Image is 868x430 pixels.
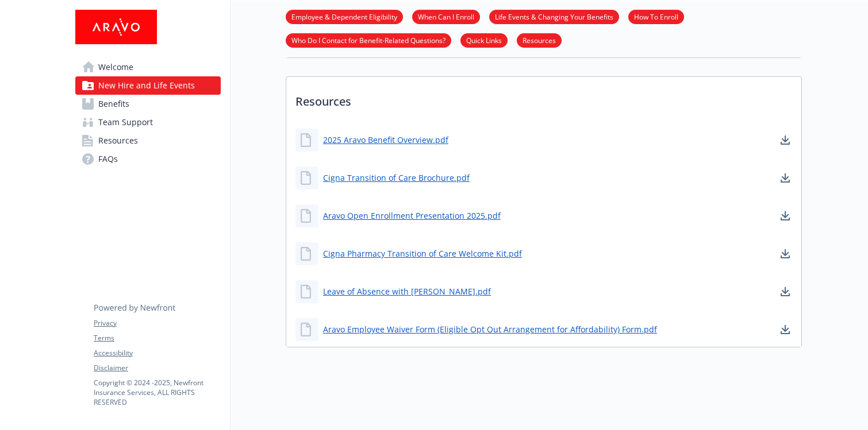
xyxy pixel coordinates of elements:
a: download document [778,209,792,223]
span: Benefits [98,95,129,113]
a: New Hire and Life Events [75,76,221,95]
a: Cigna Pharmacy Transition of Care Welcome Kit.pdf [323,247,522,259]
a: download document [778,247,792,261]
a: Leave of Absence with [PERSON_NAME].pdf [323,285,491,297]
a: Who Do I Contact for Benefit-Related Questions? [286,34,451,45]
a: When Can I Enroll [412,11,480,22]
a: download document [778,285,792,299]
a: Disclaimer [94,363,220,373]
span: Welcome [98,58,133,76]
a: Welcome [75,58,221,76]
a: Benefits [75,95,221,113]
a: Aravo Employee Waiver Form (Eligible Opt Out Arrangement for Affordability) Form.pdf [323,323,657,335]
a: download document [778,323,792,336]
p: Copyright © 2024 - 2025 , Newfront Insurance Services, ALL RIGHTS RESERVED [94,378,220,407]
a: Privacy [94,318,220,328]
a: Life Events & Changing Your Benefits [489,11,619,22]
a: Team Support [75,113,221,131]
a: 2025 Aravo Benefit Overview.pdf [323,134,448,146]
a: Quick Links [460,34,508,45]
a: How To Enroll [628,11,684,22]
a: download document [778,133,792,147]
a: Terms [94,333,220,343]
span: New Hire and Life Events [98,76,195,95]
span: Resources [98,131,138,150]
span: FAQs [98,150,118,168]
a: Employee & Dependent Eligibility [286,11,403,22]
a: download document [778,171,792,185]
a: Cigna Transition of Care Brochure.pdf [323,172,470,184]
span: Team Support [98,113,153,131]
a: Resources [517,34,562,45]
a: FAQs [75,150,221,168]
a: Aravo Open Enrollment Presentation 2025.pdf [323,210,501,222]
a: Accessibility [94,348,220,358]
a: Resources [75,131,221,150]
p: Resources [286,77,801,119]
